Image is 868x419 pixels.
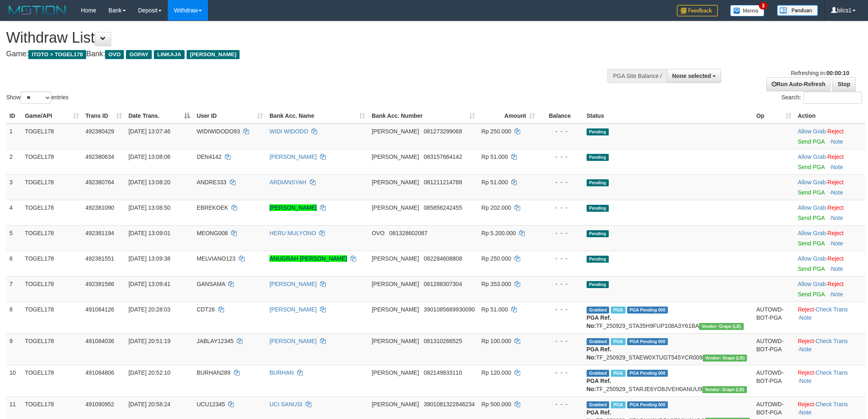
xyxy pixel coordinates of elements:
td: TOGEL178 [22,225,82,251]
span: PGA Pending [627,307,668,314]
div: - - - [541,280,580,288]
span: 491090952 [85,401,114,408]
span: LINKAJA [154,50,185,59]
th: Trans ID: activate to sort column ascending [82,108,125,124]
span: Rp 202.000 [482,204,511,211]
th: Status [583,108,753,124]
span: 3 [759,2,767,9]
h1: Withdraw List [6,30,571,46]
a: Reject [827,153,844,160]
span: 491064126 [85,306,114,313]
a: Note [799,346,812,353]
td: 3 [6,174,22,200]
td: · [795,149,865,174]
a: WIDI WIDODO [270,128,308,135]
div: - - - [541,204,580,212]
a: Send PGA [798,215,825,221]
span: Refreshing in: [791,70,849,76]
td: · · [795,302,865,333]
a: Reject [827,179,844,185]
a: Reject [827,204,844,211]
span: [DATE] 13:08:20 [128,179,170,185]
a: Allow Grab [798,281,826,287]
div: - - - [541,229,580,237]
td: · [795,124,865,149]
span: 492380634 [85,153,114,160]
select: Showentries [21,92,51,104]
span: [DATE] 20:52:10 [128,369,170,376]
a: Allow Grab [798,255,826,262]
span: 491084036 [85,338,114,344]
div: - - - [541,127,580,135]
span: · [798,255,827,262]
span: [DATE] 13:09:41 [128,281,170,287]
span: Grabbed [587,338,610,345]
span: [PERSON_NAME] [372,128,419,135]
span: Rp 353.000 [482,281,511,287]
a: Reject [827,281,844,287]
span: Pending [587,230,609,237]
span: [DATE] 13:08:06 [128,153,170,160]
td: TOGEL178 [22,251,82,276]
span: Rp 100.000 [482,338,511,344]
h4: Game: Bank: [6,50,571,58]
th: Game/API: activate to sort column ascending [22,108,82,124]
span: Copy 082149833110 to clipboard [424,369,462,376]
th: Balance [538,108,583,124]
th: Op: activate to sort column ascending [753,108,795,124]
span: [PERSON_NAME] [372,338,419,344]
a: Reject [798,369,814,376]
th: Date Trans.: activate to sort column descending [125,108,193,124]
span: 492380429 [85,128,114,135]
span: [PERSON_NAME] [372,153,419,160]
span: Copy 081328602087 to clipboard [389,230,427,236]
span: [PERSON_NAME] [372,281,419,287]
span: Copy 083157664142 to clipboard [424,153,462,160]
a: Reject [798,401,814,408]
span: · [798,281,827,287]
span: MEONG008 [196,230,228,236]
span: Marked by bilcs1 [611,370,625,377]
a: Allow Grab [798,204,826,211]
span: WIDIWIDODO93 [196,128,240,135]
a: Note [799,314,812,321]
td: 7 [6,276,22,302]
span: CDT26 [196,306,215,313]
span: Copy 085856242455 to clipboard [424,204,462,211]
span: Marked by bilcs1 [611,401,625,408]
a: Reject [798,338,814,344]
img: MOTION_logo.png [6,4,69,16]
span: Grabbed [587,307,610,314]
td: · [795,174,865,200]
span: None selected [672,73,711,79]
th: User ID: activate to sort column ascending [193,108,266,124]
span: [PERSON_NAME] [372,204,419,211]
a: Check Trans [815,369,848,376]
a: Note [831,164,843,170]
span: Vendor URL: https://dashboard.q2checkout.com/secure [703,355,747,362]
td: TOGEL178 [22,174,82,200]
span: [DATE] 20:28:03 [128,306,170,313]
span: 492381194 [85,230,114,236]
span: [PERSON_NAME] [372,306,419,313]
a: Note [831,240,843,247]
span: Marked by bilcs1 [611,307,625,314]
a: Send PGA [798,240,825,247]
a: Send PGA [798,291,825,298]
div: - - - [541,369,580,377]
label: Search: [781,92,862,104]
span: 492381551 [85,255,114,262]
td: 8 [6,302,22,333]
img: panduan.png [777,5,818,16]
td: TF_250929_STA35H9FUP108A3Y61BA [583,302,753,333]
span: Copy 3901085669930090 to clipboard [424,306,475,313]
a: Note [799,409,812,416]
td: · [795,225,865,251]
td: · · [795,365,865,396]
img: Feedback.jpg [677,5,718,16]
span: 492381586 [85,281,114,287]
span: [DATE] 13:08:50 [128,204,170,211]
span: · [798,128,827,135]
div: - - - [541,337,580,345]
a: Check Trans [815,338,848,344]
